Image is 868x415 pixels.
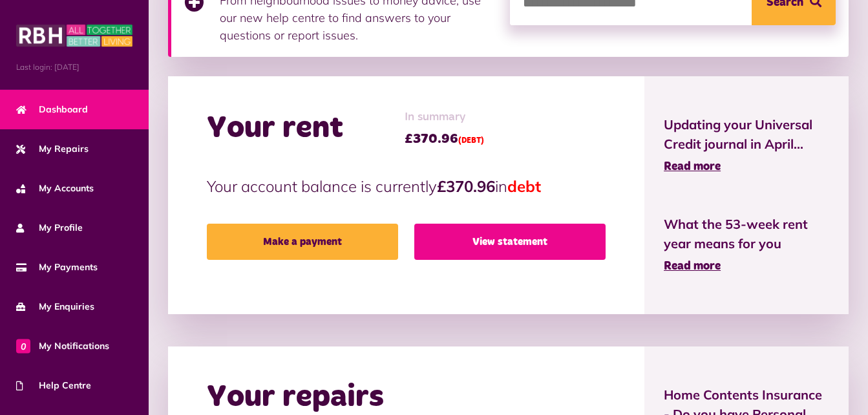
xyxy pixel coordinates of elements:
[405,129,484,149] span: £370.96
[507,176,541,196] span: debt
[16,339,109,353] span: My Notifications
[664,161,721,173] span: Read more
[16,221,83,235] span: My Profile
[405,109,484,126] span: In summary
[16,61,132,73] span: Last login: [DATE]
[664,261,721,272] span: Read more
[207,110,343,147] h2: Your rent
[664,215,829,253] span: What the 53-week rent year means for you
[16,300,94,314] span: My Enquiries
[207,175,606,198] p: Your account balance is currently in
[664,215,829,275] a: What the 53-week rent year means for you Read more
[16,182,94,195] span: My Accounts
[16,379,91,392] span: Help Centre
[16,261,98,274] span: My Payments
[16,142,89,156] span: My Repairs
[664,115,829,154] span: Updating your Universal Credit journal in April...
[437,176,495,196] strong: £370.96
[16,103,88,116] span: Dashboard
[664,115,829,176] a: Updating your Universal Credit journal in April... Read more
[207,224,398,260] a: Make a payment
[16,23,132,48] img: MyRBH
[414,224,606,260] a: View statement
[458,137,484,145] span: (DEBT)
[16,339,30,353] span: 0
